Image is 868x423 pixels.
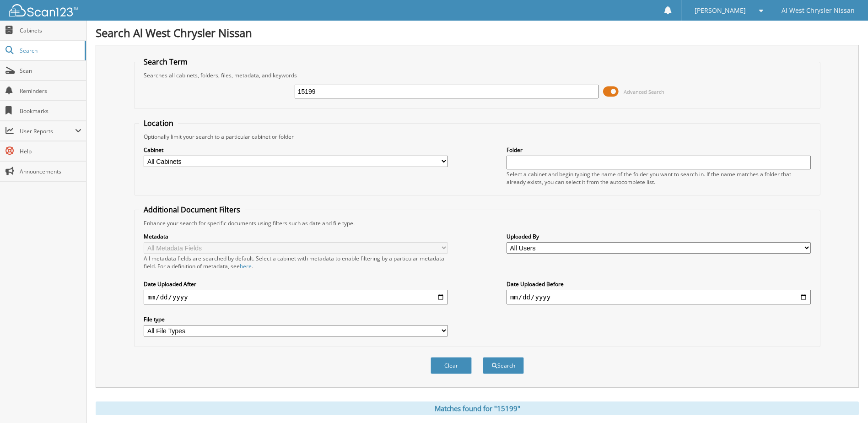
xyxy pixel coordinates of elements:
[507,280,811,288] label: Date Uploaded Before
[139,205,245,215] legend: Additional Document Filters
[139,133,815,141] div: Optionally limit your search to a particular cabinet or folder
[507,170,811,186] div: Select a cabinet and begin typing the name of the folder you want to search in. If the name match...
[144,290,448,304] input: start
[139,118,178,128] legend: Location
[507,290,811,304] input: end
[96,25,859,40] h1: Search Al West Chrysler Nissan
[96,401,859,415] div: Matches found for "15199"
[139,71,815,79] div: Searches all cabinets, folders, files, metadata, and keywords
[507,233,811,240] label: Uploaded By
[507,146,811,154] label: Folder
[139,219,815,227] div: Enhance your search for specific documents using filters such as date and file type.
[9,4,78,16] img: scan123-logo-white.svg
[20,67,81,75] span: Scan
[624,88,664,95] span: Advanced Search
[240,262,252,270] a: here
[782,8,855,13] span: Al West Chrysler Nissan
[20,27,81,34] span: Cabinets
[20,147,81,155] span: Help
[20,168,81,175] span: Announcements
[139,57,192,67] legend: Search Term
[144,233,448,240] label: Metadata
[20,127,75,135] span: User Reports
[144,255,448,270] div: All metadata fields are searched by default. Select a cabinet with metadata to enable filtering b...
[20,107,81,115] span: Bookmarks
[144,146,448,154] label: Cabinet
[144,280,448,288] label: Date Uploaded After
[20,87,81,95] span: Reminders
[20,47,80,54] span: Search
[431,357,472,374] button: Clear
[483,357,524,374] button: Search
[144,315,448,323] label: File type
[695,8,746,13] span: [PERSON_NAME]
